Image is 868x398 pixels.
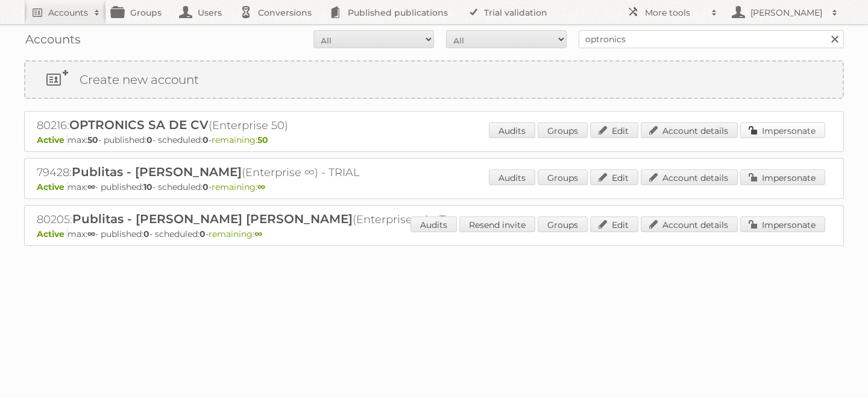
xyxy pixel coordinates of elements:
h2: Accounts [48,7,88,19]
a: Groups [538,169,588,185]
a: Account details [641,122,738,138]
a: Edit [590,216,638,232]
a: Audits [489,122,535,138]
h2: 80205: (Enterprise ∞) - TRIAL - Self Service [37,212,459,227]
p: max: - published: - scheduled: - [37,134,831,145]
span: Active [37,229,68,239]
a: Audits [489,169,535,185]
strong: 0 [146,134,153,145]
a: Impersonate [740,169,825,185]
a: Edit [590,122,638,138]
span: Active [37,134,68,145]
strong: ∞ [257,182,265,192]
strong: 0 [143,229,149,239]
a: Audits [410,216,457,232]
a: Groups [538,122,588,138]
span: remaining: [212,134,268,145]
h2: More tools [645,7,705,19]
h2: 79428: (Enterprise ∞) - TRIAL [37,165,459,180]
strong: 0 [200,229,206,239]
p: max: - published: - scheduled: - [37,182,831,192]
strong: 0 [203,134,209,145]
span: Publitas - [PERSON_NAME] [72,165,242,179]
span: remaining: [209,229,262,239]
p: max: - published: - scheduled: - [37,229,831,239]
h2: [PERSON_NAME] [747,7,826,19]
span: Active [37,182,68,192]
strong: 10 [143,182,153,192]
strong: ∞ [254,229,262,239]
span: remaining: [212,182,265,192]
a: Impersonate [740,122,825,138]
strong: 50 [257,134,268,145]
a: Impersonate [740,216,825,232]
a: Groups [538,216,588,232]
a: Account details [641,169,738,185]
a: Edit [590,169,638,185]
span: Publitas - [PERSON_NAME] [PERSON_NAME] [72,212,353,226]
strong: ∞ [87,182,95,192]
strong: 50 [87,134,98,145]
strong: ∞ [87,229,95,239]
a: Create new account [25,62,843,98]
strong: 0 [203,182,209,192]
a: Resend invite [459,216,535,232]
h2: 80216: (Enterprise 50) [37,118,459,133]
a: Account details [641,216,738,232]
span: OPTRONICS SA DE CV [69,118,209,132]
